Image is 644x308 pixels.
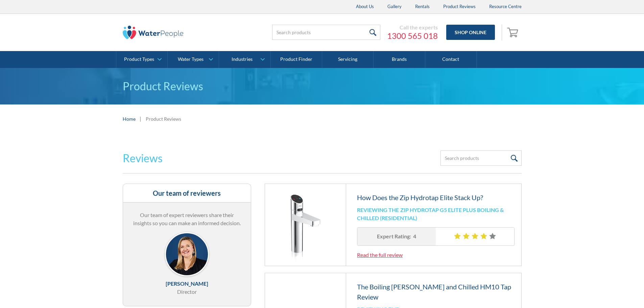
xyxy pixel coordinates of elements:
h2: Reviews [123,150,163,166]
input: Search products [440,150,522,166]
div: Product Types [124,56,154,62]
a: 1300 565 018 [387,31,438,41]
h5: Reviewing the [357,207,399,213]
a: Read the full review [357,252,403,258]
a: Brands [374,51,425,68]
div: Director [132,288,242,296]
div: Product Reviews [146,115,181,122]
input: Search products [272,25,380,40]
a: Home [123,115,136,122]
h3: Our team of reviewers [130,188,244,198]
img: shopping cart [507,27,520,38]
a: Shop Online [446,25,495,40]
a: Product Types [116,51,167,68]
a: Contact [425,51,477,68]
a: Product Finder [271,51,322,68]
p: Our team of expert reviewers share their insights so you can make an informed decision. [132,211,242,227]
h3: 4 [413,233,416,239]
h1: Product Reviews [123,78,522,94]
div: Water Types [178,56,204,62]
h3: The Boiling [PERSON_NAME] and Chilled HM10 Tap Review [357,282,514,302]
h5: Zip Hydrotap G5 Elite Plus Boiling & Chilled (Residential) [357,207,504,221]
a: Servicing [322,51,374,68]
a: Water Types [168,51,219,68]
a: Open cart [505,24,522,41]
div: Industries [232,56,253,62]
h3: Expert Rating: [377,233,411,239]
img: The Water People [123,26,184,39]
h3: How Does the Zip Hydrotap Elite Stack Up? [357,192,514,203]
a: Industries [219,51,270,68]
div: Call the experts [387,24,438,31]
div: | [139,115,142,123]
div: [PERSON_NAME] [132,280,242,288]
